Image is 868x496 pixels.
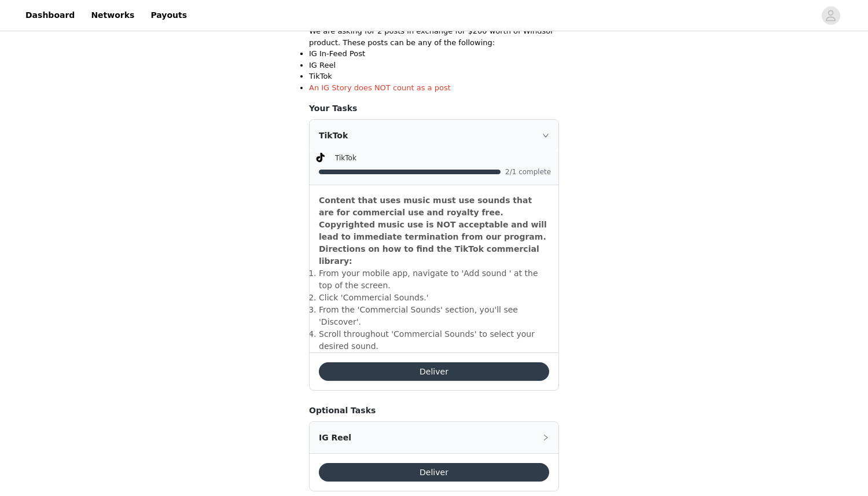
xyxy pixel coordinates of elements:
[309,102,559,115] h4: Your Tasks
[310,422,558,453] div: icon: rightIG Reel
[309,71,559,82] li: TikTok
[319,328,549,352] li: ​Scroll throughout 'Commercial Sounds' to select your desired sound.
[319,196,547,266] strong: Content that uses music must use sounds that are for commercial use and royalty free. Copyrighted...
[319,267,549,292] li: ​From your mobile app, navigate to 'Add sound ' at the top of the screen.
[19,2,82,28] a: Dashboard
[309,48,559,60] li: IG In-Feed Post
[505,168,551,175] span: 2/1 complete
[319,362,549,381] button: Deliver
[144,2,194,28] a: Payouts
[309,60,559,71] li: IG Reel
[335,154,356,162] span: TikTok
[309,405,559,417] h4: Optional Tasks
[319,292,549,304] li: ​Click 'Commercial Sounds.'
[825,6,836,25] div: avatar
[84,2,141,28] a: Networks
[319,304,549,328] li: ​From the 'Commercial Sounds' section, you'll see 'Discover'.
[542,132,549,139] i: icon: right
[309,83,451,92] span: An IG Story does NOT count as a post
[310,120,558,151] div: icon: rightTikTok
[542,434,549,441] i: icon: right
[309,25,559,48] p: We are asking for 2 posts in exchange for $200 worth of Windsor product. These posts can be any o...
[319,463,549,482] button: Deliver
